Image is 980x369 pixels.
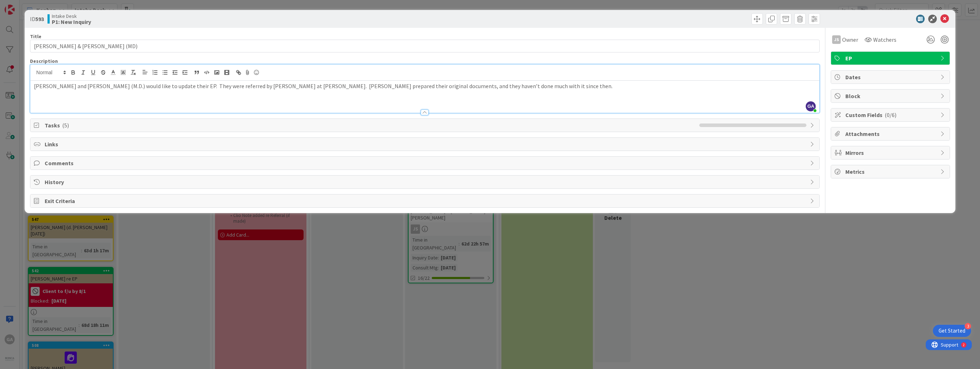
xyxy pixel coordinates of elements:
[45,121,696,130] span: Tasks
[37,3,39,9] div: 2
[845,130,937,138] span: Attachments
[45,197,807,205] span: Exit Criteria
[30,33,41,40] label: Title
[52,19,91,25] b: P1: New Inquiry
[845,111,937,119] span: Custom Fields
[35,15,44,22] b: 593
[845,92,937,100] span: Block
[45,140,807,148] span: Links
[15,1,32,10] span: Support
[806,101,816,111] span: GA
[885,111,896,118] span: ( 0/6 )
[30,58,58,64] span: Description
[845,167,937,176] span: Metrics
[34,82,816,90] p: [PERSON_NAME] and [PERSON_NAME] (M.D.) would like to update their EP. They were referred by [PERS...
[845,148,937,157] span: Mirrors
[939,327,965,334] div: Get Started
[933,325,971,337] div: Open Get Started checklist, remaining modules: 3
[965,323,971,329] div: 3
[45,159,807,167] span: Comments
[45,178,807,186] span: History
[845,54,937,62] span: EP
[62,122,69,129] span: ( 5 )
[30,40,820,52] input: type card name here...
[845,73,937,81] span: Dates
[30,15,44,23] span: ID
[873,35,896,44] span: Watchers
[52,13,91,19] span: Intake Desk
[832,35,841,44] div: JS
[842,35,858,44] span: Owner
